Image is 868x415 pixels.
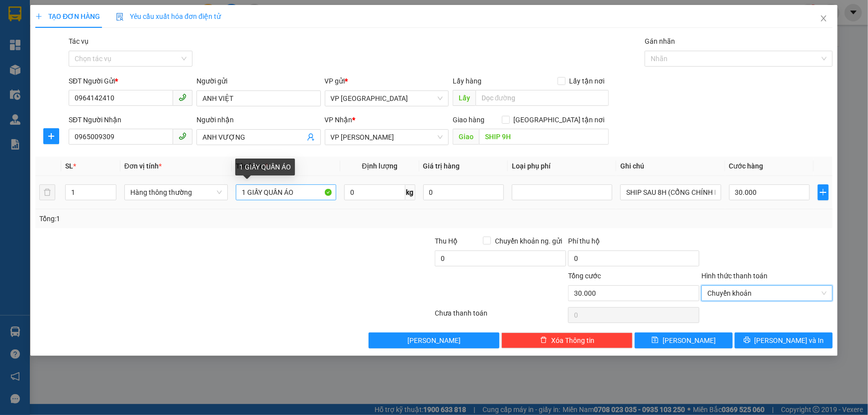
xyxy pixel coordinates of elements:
[35,13,42,20] span: plus
[729,162,764,170] span: Cước hàng
[616,157,725,176] th: Ghi chú
[453,116,484,124] span: Giao hàng
[93,37,416,49] li: Hotline: 1900252555
[707,286,827,301] span: Chuyển khoản
[325,116,353,124] span: VP Nhận
[645,37,675,45] label: Gán nhãn
[453,129,479,145] span: Giao
[179,93,187,101] span: phone
[491,236,566,247] span: Chuyển khoản ng. gửi
[12,12,62,62] img: logo.jpg
[479,129,609,145] input: Dọc đường
[551,335,594,346] span: Xóa Thông tin
[434,308,568,325] div: Chưa thanh toán
[755,335,824,346] span: [PERSON_NAME] và In
[663,335,716,346] span: [PERSON_NAME]
[540,336,547,344] span: delete
[69,114,193,125] div: SĐT Người Nhận
[39,213,335,224] div: Tổng: 1
[235,159,295,175] div: 1 GIẤY QUẦN ÁO
[331,91,443,106] span: VP Xuân Giang
[407,335,461,346] span: [PERSON_NAME]
[810,5,838,33] button: Close
[568,272,601,280] span: Tổng cước
[476,90,609,106] input: Dọc đường
[331,130,443,145] span: VP Hoàng Liệt
[236,184,336,200] input: VD: Bàn, Ghế
[566,76,609,86] span: Lấy tận nơi
[818,188,828,196] span: plus
[12,72,148,105] b: GỬI : VP [GEOGRAPHIC_DATA]
[423,184,504,200] input: 0
[568,236,699,250] div: Phí thu hộ
[501,332,633,348] button: deleteXóa Thông tin
[369,332,500,348] button: [PERSON_NAME]
[423,162,460,170] span: Giá trị hàng
[405,184,415,200] span: kg
[69,76,193,86] div: SĐT Người Gửi
[43,128,59,144] button: plus
[65,162,73,170] span: SL
[701,272,768,280] label: Hình thức thanh toán
[620,184,721,200] input: Ghi Chú
[652,336,659,344] span: save
[818,184,829,200] button: plus
[635,332,733,348] button: save[PERSON_NAME]
[453,90,476,106] span: Lấy
[93,24,416,37] li: Cổ Đạm, xã [GEOGRAPHIC_DATA], [GEOGRAPHIC_DATA]
[362,162,397,170] span: Định lượng
[744,336,751,344] span: printer
[116,12,221,20] span: Yêu cầu xuất hóa đơn điện tử
[116,13,124,21] img: icon
[39,184,55,200] button: delete
[196,76,320,86] div: Người gửi
[307,133,315,141] span: user-add
[508,157,616,176] th: Loại phụ phí
[453,77,482,85] span: Lấy hàng
[124,162,162,170] span: Đơn vị tính
[69,37,89,45] label: Tác vụ
[820,14,828,22] span: close
[35,12,100,20] span: TẠO ĐƠN HÀNG
[44,132,59,140] span: plus
[510,114,609,125] span: [GEOGRAPHIC_DATA] tận nơi
[735,332,833,348] button: printer[PERSON_NAME] và In
[435,237,458,245] span: Thu Hộ
[130,185,222,200] span: Hàng thông thường
[179,132,187,140] span: phone
[325,76,449,86] div: VP gửi
[196,114,320,125] div: Người nhận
